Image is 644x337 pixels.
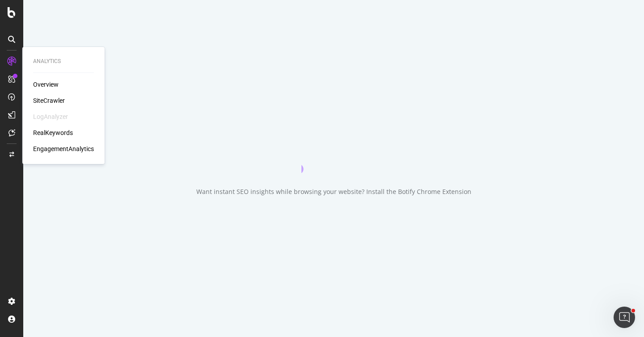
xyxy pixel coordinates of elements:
div: LogAnalyzer [33,112,68,121]
a: SiteCrawler [33,96,65,105]
a: RealKeywords [33,128,73,137]
div: Want instant SEO insights while browsing your website? Install the Botify Chrome Extension [196,187,471,196]
div: animation [301,141,366,173]
a: EngagementAnalytics [33,144,94,153]
iframe: Intercom live chat [614,307,635,328]
div: Analytics [33,58,94,65]
a: Overview [33,80,59,89]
